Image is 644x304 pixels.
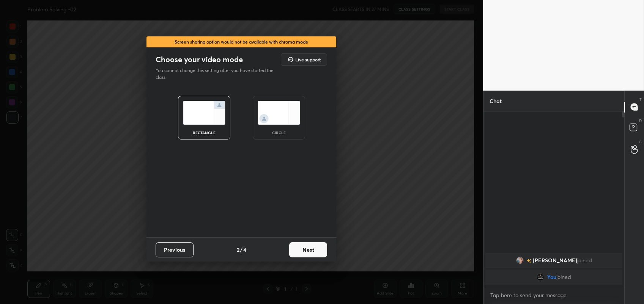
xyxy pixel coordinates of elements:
[483,251,624,286] div: grid
[639,118,642,124] p: D
[189,131,219,135] div: rectangle
[483,91,508,111] p: Chat
[240,246,242,254] h4: /
[547,274,556,280] span: You
[526,259,531,263] img: no-rating-badge.077c3623.svg
[289,242,327,257] button: Next
[639,139,642,145] p: G
[156,55,243,64] h2: Choose your video mode
[243,246,246,254] h4: 4
[183,101,225,125] img: normalScreenIcon.ae25ed63.svg
[295,57,321,62] h5: Live support
[237,246,239,254] h4: 2
[537,273,544,281] img: e60519a4c4f740609fbc41148676dd3d.jpg
[146,36,336,47] div: Screen sharing option would not be available with chroma mode
[516,257,523,264] img: 61eb590d8d45483b87d4e043bfde4549.75633264_3
[556,274,571,280] span: joined
[156,67,279,81] p: You cannot change this setting after you have started the class
[264,131,294,135] div: circle
[258,101,300,125] img: circleScreenIcon.acc0effb.svg
[532,257,577,263] span: [PERSON_NAME]
[156,242,194,257] button: Previous
[577,257,592,263] span: joined
[639,97,642,102] p: T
